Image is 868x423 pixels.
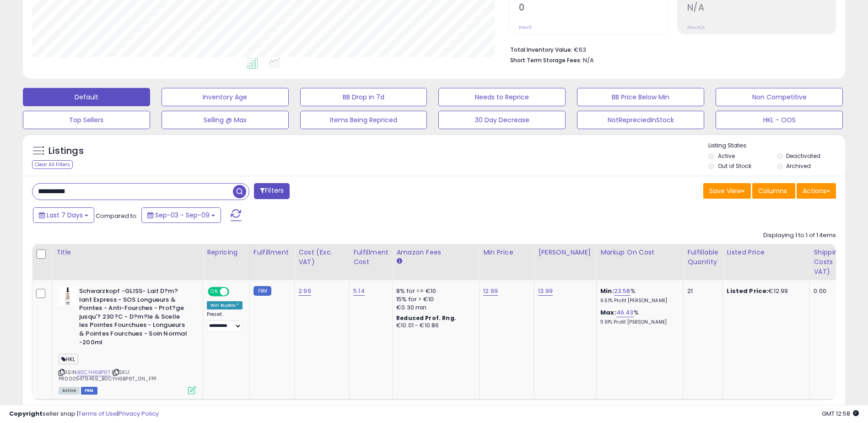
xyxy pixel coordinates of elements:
[207,248,246,257] div: Repricing
[577,111,704,129] button: NotRepreciedInStock
[614,287,631,296] a: 23.58
[207,301,243,309] div: Win BuyBox *
[59,287,196,393] div: ASIN:
[483,287,498,296] a: 12.99
[597,244,684,280] th: The percentage added to the cost of goods (COGS) that forms the calculator for Min & Max prices.
[616,308,634,317] a: 46.43
[718,162,751,170] label: Out of Stock
[727,287,768,295] b: Listed Price:
[396,304,472,312] div: €0.30 min
[786,162,811,170] label: Archived
[577,88,704,106] button: BB Price Below Min
[141,207,221,223] button: Sep-03 - Sep-09
[687,248,719,267] div: Fulfillable Quantity
[300,88,427,106] button: BB Drop in 7d
[716,88,843,106] button: Non Competitive
[396,287,472,295] div: 8% for <= €10
[59,369,157,382] span: | SKU: PR0005479459_B0CYH6BP6T_0N_FPF
[814,287,857,295] div: 0.00
[9,409,43,418] strong: Copyright
[758,186,787,195] span: Columns
[519,2,667,15] h2: 0
[96,211,138,220] span: Compared to:
[538,248,593,257] div: [PERSON_NAME]
[438,111,566,129] button: 30 Day Decrease
[32,160,73,169] div: Clear All Filters
[162,88,289,106] button: Inventory Age
[727,248,806,257] div: Listed Price
[253,248,291,257] div: Fulfillment
[600,298,676,304] p: 6.51% Profit [PERSON_NAME]
[510,56,582,64] b: Short Term Storage Fees:
[600,308,616,317] b: Max:
[298,248,345,267] div: Cost (Exc. VAT)
[79,287,190,349] b: Schwarzkopf -GLISS- Lait D?m?lant Express - SOS Longueurs & Pointes - Anti-Fourches - Prot?ge jus...
[752,183,795,199] button: Columns
[703,183,751,199] button: Save View
[353,287,365,296] a: 5.14
[9,410,159,418] div: seller snap | |
[797,183,836,199] button: Actions
[687,2,836,15] h2: N/A
[77,369,110,376] a: B0CYH6BP6T
[59,354,78,364] span: HKL
[600,319,676,325] p: 11.91% Profit [PERSON_NAME]
[56,248,199,257] div: Title
[600,248,679,257] div: Markup on Cost
[727,287,803,295] div: €12.99
[300,111,427,129] button: Items Being Repriced
[519,25,532,30] small: Prev: 0
[708,141,845,150] p: Listing States:
[510,46,572,54] b: Total Inventory Value:
[209,288,220,296] span: ON
[254,183,290,199] button: Filters
[786,152,820,160] label: Deactivated
[822,409,859,418] span: 2025-09-17 12:58 GMT
[353,248,388,267] div: Fulfillment Cost
[438,88,566,106] button: Needs to Reprice
[396,314,456,322] b: Reduced Prof. Rng.
[396,295,472,304] div: 15% for > €10
[396,257,402,266] small: Amazon Fees.
[207,311,243,332] div: Preset:
[510,43,829,54] li: €63
[155,211,210,220] span: Sep-03 - Sep-09
[162,111,289,129] button: Selling @ Max
[483,248,530,257] div: Min Price
[59,387,80,395] span: All listings currently available for purchase on Amazon
[716,111,843,129] button: HKL - OOS
[23,88,150,106] button: Default
[763,231,836,240] div: Displaying 1 to 1 of 1 items
[49,145,84,157] h5: Listings
[78,409,117,418] a: Terms of Use
[538,287,553,296] a: 13.99
[396,248,475,257] div: Amazon Fees
[600,287,614,295] b: Min:
[119,409,159,418] a: Privacy Policy
[253,286,271,296] small: FBM
[59,287,77,305] img: 31kch+b+o+L._SL40_.jpg
[33,207,94,223] button: Last 7 Days
[298,287,311,296] a: 2.99
[687,287,716,295] div: 21
[600,309,676,325] div: %
[718,152,735,160] label: Active
[228,288,243,296] span: OFF
[600,287,676,304] div: %
[814,248,861,277] div: Shipping Costs (Exc. VAT)
[687,25,705,30] small: Prev: N/A
[396,322,472,330] div: €10.01 - €10.86
[47,211,83,220] span: Last 7 Days
[583,56,594,65] span: N/A
[23,111,150,129] button: Top Sellers
[81,387,97,395] span: FBM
